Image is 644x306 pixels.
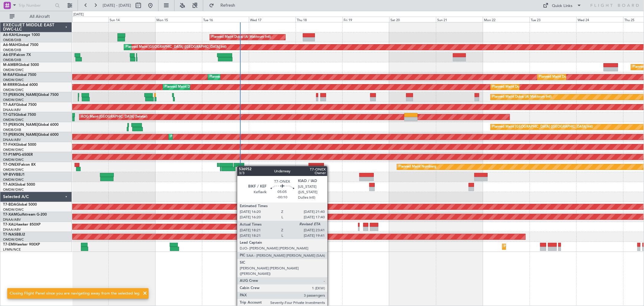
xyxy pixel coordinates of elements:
[3,153,18,157] span: T7-P1MP
[249,17,296,22] div: Wed 17
[3,123,59,127] a: T7-[PERSON_NAME]Global 6000
[492,93,552,102] div: Planned Maint Dubai (Al Maktoum Intl)
[18,1,53,10] input: Trip Number
[3,207,24,212] a: OMDW/DWC
[3,58,21,62] a: OMDB/DXB
[3,213,17,216] span: T7-XAM
[576,17,623,22] div: Wed 24
[170,132,230,142] div: Planned Maint Dubai (Al Maktoum Intl)
[3,83,17,87] span: M-RRRR
[3,103,16,107] span: T7-AAY
[492,83,552,92] div: Planned Maint Dubai (Al Maktoum Intl)
[260,202,320,211] div: Planned Maint Dubai (Al Maktoum Intl)
[3,183,35,187] a: T7-AIXGlobal 5000
[81,112,147,122] div: AOG Maint [GEOGRAPHIC_DATA] (Seletar)
[3,78,24,82] a: OMDW/DWC
[296,17,342,22] div: Thu 18
[108,17,155,22] div: Sun 14
[3,93,38,97] span: T7-[PERSON_NAME]
[492,122,593,132] div: Planned Maint [GEOGRAPHIC_DATA] ([GEOGRAPHIC_DATA] Intl)
[3,43,18,47] span: A6-MAH
[504,242,562,251] div: Planned Maint [GEOGRAPHIC_DATA]
[3,98,24,102] a: OMDW/DWC
[7,12,66,21] button: All Aircraft
[3,43,38,47] a: A6-MAHGlobal 7500
[3,113,15,117] span: T7-GTS
[483,17,530,22] div: Mon 22
[3,213,47,216] a: T7-XAMGulfstream G-200
[3,128,21,132] a: OMDB/DXB
[62,17,108,22] div: Sat 13
[3,83,38,87] a: M-RRRRGlobal 6000
[210,73,269,82] div: Planned Maint Dubai (Al Maktoum Intl)
[3,68,24,72] a: OMDW/DWC
[3,103,37,107] a: T7-AAYGlobal 7500
[3,73,16,77] span: M-RAFI
[3,143,36,147] a: T7-FHXGlobal 5000
[436,17,483,22] div: Sun 21
[552,3,573,9] div: Quick Links
[3,158,24,162] a: OMDW/DWC
[3,203,37,207] a: T7-BDAGlobal 5000
[3,113,36,117] a: T7-GTSGlobal 7500
[3,33,40,37] a: A6-KAHLineage 1000
[3,73,36,77] a: M-RAFIGlobal 7500
[3,48,21,52] a: OMDB/DXB
[215,3,241,8] span: Refresh
[3,108,21,112] a: DNAA/ABV
[165,83,224,92] div: Planned Maint Dubai (Al Maktoum Intl)
[3,133,38,137] span: T7-[PERSON_NAME]
[3,173,25,177] a: VP-BVVBBJ1
[3,133,59,137] a: T7-[PERSON_NAME]Global 6000
[3,153,33,157] a: T7-P1MPG-650ER
[540,1,585,10] button: Quick Links
[3,217,21,222] a: DNAA/ABV
[3,118,24,122] a: OMDW/DWC
[3,163,36,167] a: T7-ONEXFalcon 8X
[389,17,436,22] div: Sat 20
[3,237,24,242] a: OMDW/DWC
[3,53,31,57] a: A6-EFIFalcon 7X
[3,187,24,192] a: OMDW/DWC
[3,138,21,142] a: DNAA/ABV
[539,73,598,82] div: Planned Maint Dubai (Al Maktoum Intl)
[126,43,226,52] div: Planned Maint [GEOGRAPHIC_DATA] ([GEOGRAPHIC_DATA] Intl)
[3,63,18,67] span: M-AMBR
[3,233,25,236] a: T7-NASBBJ2
[3,243,15,246] span: T7-EMI
[16,15,64,19] span: All Aircraft
[3,168,24,172] a: OMDW/DWC
[3,148,24,152] a: OMDW/DWC
[399,162,436,171] div: Planned Maint Nurnberg
[3,173,16,177] span: VP-BVV
[103,3,131,8] span: [DATE] - [DATE]
[3,88,24,92] a: OMDW/DWC
[3,163,19,167] span: T7-ONEX
[530,17,576,22] div: Tue 23
[3,177,24,182] a: OMDW/DWC
[3,233,16,236] span: T7-NAS
[3,93,59,97] a: T7-[PERSON_NAME]Global 7500
[3,53,14,57] span: A6-EFI
[3,227,21,232] a: DNAA/ABV
[3,223,15,226] span: T7-XAL
[3,123,38,127] span: T7-[PERSON_NAME]
[3,143,16,147] span: T7-FHX
[73,12,84,17] div: [DATE]
[211,33,271,42] div: Planned Maint Dubai (Al Maktoum Intl)
[3,247,21,252] a: LFMN/NCE
[155,17,202,22] div: Mon 15
[3,243,40,246] a: T7-EMIHawker 900XP
[3,38,21,42] a: OMDB/DXB
[3,33,17,37] span: A6-KAH
[3,63,39,67] a: M-AMBRGlobal 5000
[10,291,139,297] div: Closing Flight Panel since you are navigating away from the selected leg
[206,1,242,10] button: Refresh
[202,17,249,22] div: Tue 16
[3,223,40,226] a: T7-XALHawker 850XP
[3,183,14,187] span: T7-AIX
[3,203,16,207] span: T7-BDA
[342,17,389,22] div: Fri 19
